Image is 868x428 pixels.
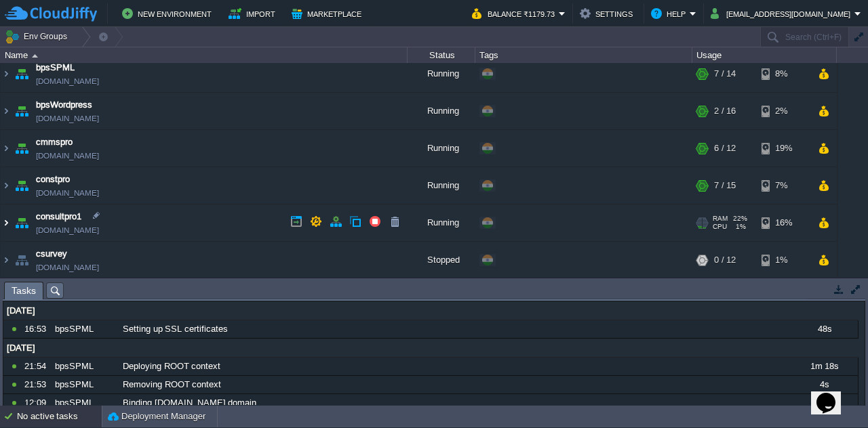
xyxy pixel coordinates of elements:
[36,224,99,238] a: [DOMAIN_NAME]
[36,248,67,261] a: csurvey
[762,93,806,130] div: 2%
[693,47,836,63] div: Usage
[3,302,858,320] div: [DATE]
[408,168,475,205] div: Running
[36,112,99,126] a: [DOMAIN_NAME]
[24,320,50,338] div: 16:53
[123,323,228,335] span: Setting up SSL certificates
[123,397,256,409] span: Binding [DOMAIN_NAME] domain
[108,410,205,423] button: Deployment Manager
[123,360,220,372] span: Deploying ROOT context
[791,394,857,412] div: 0s
[408,242,475,279] div: Stopped
[732,223,746,232] span: 1%
[36,99,92,112] a: bpsWordpress
[1,168,12,205] img: AMDAwAAAACH5BAEAAAAALAAAAAABAAEAAAICRAEAOw==
[122,5,216,22] button: New Environment
[711,5,854,22] button: [EMAIL_ADDRESS][DOMAIN_NAME]
[408,56,475,93] div: Running
[408,93,475,130] div: Running
[408,205,475,242] div: Running
[714,168,736,205] div: 7 / 15
[5,27,72,46] button: Env Groups
[52,358,118,375] div: bpsSPML
[408,131,475,167] div: Running
[36,173,70,187] a: constpro
[762,168,806,205] div: 7%
[5,5,97,22] img: CloudJiffy
[12,168,31,205] img: AMDAwAAAACH5BAEAAAAALAAAAAABAAEAAAICRAEAOw==
[12,282,36,299] span: Tasks
[36,136,73,150] a: cmmspro
[1,131,12,167] img: AMDAwAAAACH5BAEAAAAALAAAAAABAAEAAAICRAEAOw==
[36,150,99,163] a: [DOMAIN_NAME]
[3,339,858,357] div: [DATE]
[36,62,75,75] a: bpsSPML
[476,47,692,63] div: Tags
[36,187,99,200] a: [DOMAIN_NAME]
[762,56,806,93] div: 8%
[12,205,31,242] img: AMDAwAAAACH5BAEAAAAALAAAAAABAAEAAAICRAEAOw==
[580,5,637,22] button: Settings
[32,54,38,58] img: AMDAwAAAACH5BAEAAAAALAAAAAABAAEAAAICRAEAOw==
[36,75,99,89] a: [DOMAIN_NAME]
[714,131,736,167] div: 6 / 12
[714,242,736,279] div: 0 / 12
[762,242,806,279] div: 1%
[651,5,690,22] button: Help
[733,215,747,223] span: 22%
[24,376,50,393] div: 21:53
[12,56,31,93] img: AMDAwAAAACH5BAEAAAAALAAAAAABAAEAAAICRAEAOw==
[24,358,50,375] div: 21:54
[12,131,31,167] img: AMDAwAAAACH5BAEAAAAALAAAAAABAAEAAAICRAEAOw==
[713,223,727,232] span: CPU
[52,376,118,393] div: bpsSPML
[762,131,806,167] div: 19%
[762,205,806,242] div: 16%
[811,374,854,414] iframe: chat widget
[36,261,99,275] a: [DOMAIN_NAME]
[12,93,31,130] img: AMDAwAAAACH5BAEAAAAALAAAAAABAAEAAAICRAEAOw==
[791,358,857,375] div: 1m 18s
[713,215,728,223] span: RAM
[408,47,475,63] div: Status
[52,320,118,338] div: bpsSPML
[1,56,12,93] img: AMDAwAAAACH5BAEAAAAALAAAAAABAAEAAAICRAEAOw==
[1,47,407,63] div: Name
[12,242,31,279] img: AMDAwAAAACH5BAEAAAAALAAAAAABAAEAAAICRAEAOw==
[472,5,559,22] button: Balance ₹1179.73
[1,93,12,130] img: AMDAwAAAACH5BAEAAAAALAAAAAABAAEAAAICRAEAOw==
[714,93,736,130] div: 2 / 16
[24,394,50,412] div: 12:09
[36,211,81,224] a: consultpro1
[229,5,279,22] button: Import
[791,320,857,338] div: 48s
[292,5,366,22] button: Marketplace
[52,394,118,412] div: bpsSPML
[1,205,12,242] img: AMDAwAAAACH5BAEAAAAALAAAAAABAAEAAAICRAEAOw==
[714,56,736,93] div: 7 / 14
[791,376,857,393] div: 4s
[123,379,221,391] span: Removing ROOT context
[17,406,102,427] div: No active tasks
[1,242,12,279] img: AMDAwAAAACH5BAEAAAAALAAAAAABAAEAAAICRAEAOw==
